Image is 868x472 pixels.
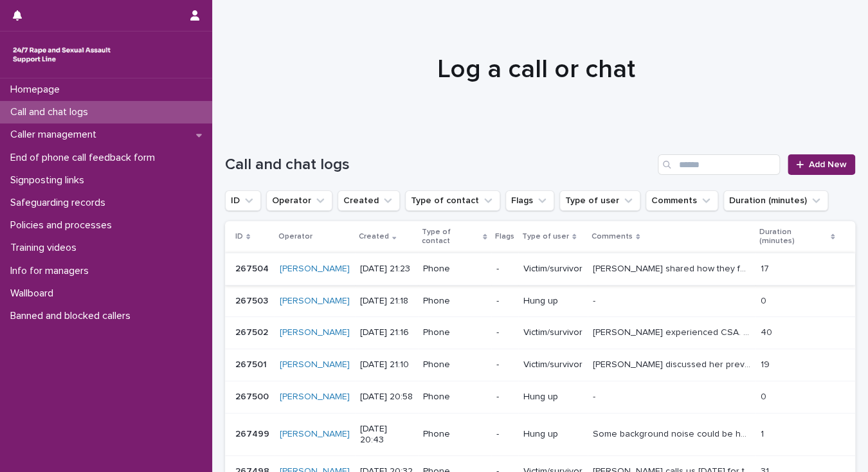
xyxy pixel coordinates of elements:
[405,190,500,211] button: Type of contact
[235,230,243,244] p: ID
[266,190,332,211] button: Operator
[496,327,513,338] p: -
[593,357,753,370] p: Hannah discussed her previous work and briefly discussed experiencing SV. Hannah explored her tho...
[10,42,113,68] img: rhQMoQhaT3yELyF149Cw
[593,293,598,307] p: -
[422,225,480,249] p: Type of contact
[225,285,855,317] tr: 267503267503 [PERSON_NAME] [DATE] 21:18Phone-Hung up-- 00
[809,160,847,169] span: Add New
[225,253,855,285] tr: 267504267504 [PERSON_NAME] [DATE] 21:23Phone-Victim/survivor[PERSON_NAME] shared how they feel ab...
[495,230,514,244] p: Flags
[423,327,486,338] p: Phone
[280,359,350,370] a: [PERSON_NAME]
[235,357,269,370] p: 267501
[235,293,271,307] p: 267503
[360,359,413,370] p: [DATE] 21:10
[559,190,640,211] button: Type of user
[505,190,554,211] button: Flags
[496,392,513,403] p: -
[5,197,116,209] p: Safeguarding records
[360,392,413,403] p: [DATE] 20:58
[523,296,583,307] p: Hung up
[761,389,769,403] p: 0
[225,156,653,174] h1: Call and chat logs
[225,381,855,413] tr: 267500267500 [PERSON_NAME] [DATE] 20:58Phone-Hung up-- 00
[523,264,583,275] p: Victim/survivor
[5,84,70,96] p: Homepage
[423,392,486,403] p: Phone
[788,154,855,175] a: Add New
[360,296,413,307] p: [DATE] 21:18
[496,359,513,370] p: -
[593,261,753,275] p: Caller shared how they feel about our technical issues and the mention of SARC's in our intro - c...
[423,296,486,307] p: Phone
[523,429,583,440] p: Hung up
[5,129,107,141] p: Caller management
[593,426,753,440] p: Some background noise could be heard before the caller hung up
[278,230,312,244] p: Operator
[5,106,98,118] p: Call and chat logs
[523,359,583,370] p: Victim/survivor
[759,225,827,249] p: Duration (minutes)
[225,54,847,85] h1: Log a call or chat
[280,296,350,307] a: [PERSON_NAME]
[423,264,486,275] p: Phone
[5,152,165,164] p: End of phone call feedback form
[280,392,350,403] a: [PERSON_NAME]
[225,413,855,456] tr: 267499267499 [PERSON_NAME] [DATE] 20:43Phone-Hung upSome background noise could be heard before t...
[646,190,718,211] button: Comments
[235,261,271,275] p: 267504
[225,317,855,349] tr: 267502267502 [PERSON_NAME] [DATE] 21:16Phone-Victim/survivor[PERSON_NAME] experienced CSA. We tal...
[496,429,513,440] p: -
[5,242,87,254] p: Training videos
[423,429,486,440] p: Phone
[496,264,513,275] p: -
[280,429,350,440] a: [PERSON_NAME]
[360,327,413,338] p: [DATE] 21:16
[592,230,633,244] p: Comments
[496,296,513,307] p: -
[523,392,583,403] p: Hung up
[5,310,141,322] p: Banned and blocked callers
[360,264,413,275] p: [DATE] 21:23
[225,190,261,211] button: ID
[761,325,775,338] p: 40
[593,325,753,338] p: Hannah experienced CSA. We talked about the impact on her emotions, mental health and relationshi...
[761,426,766,440] p: 1
[235,325,271,338] p: 267502
[360,424,413,446] p: [DATE] 20:43
[225,349,855,381] tr: 267501267501 [PERSON_NAME] [DATE] 21:10Phone-Victim/survivor[PERSON_NAME] discussed her previous ...
[522,230,569,244] p: Type of user
[5,287,64,300] p: Wallboard
[5,219,122,231] p: Policies and processes
[423,359,486,370] p: Phone
[593,389,598,403] p: -
[338,190,400,211] button: Created
[523,327,583,338] p: Victim/survivor
[235,426,272,440] p: 267499
[359,230,389,244] p: Created
[761,261,772,275] p: 17
[280,327,350,338] a: [PERSON_NAME]
[5,265,99,277] p: Info for managers
[723,190,828,211] button: Duration (minutes)
[761,357,772,370] p: 19
[280,264,350,275] a: [PERSON_NAME]
[761,293,769,307] p: 0
[5,174,95,186] p: Signposting links
[235,389,271,403] p: 267500
[658,154,780,175] input: Search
